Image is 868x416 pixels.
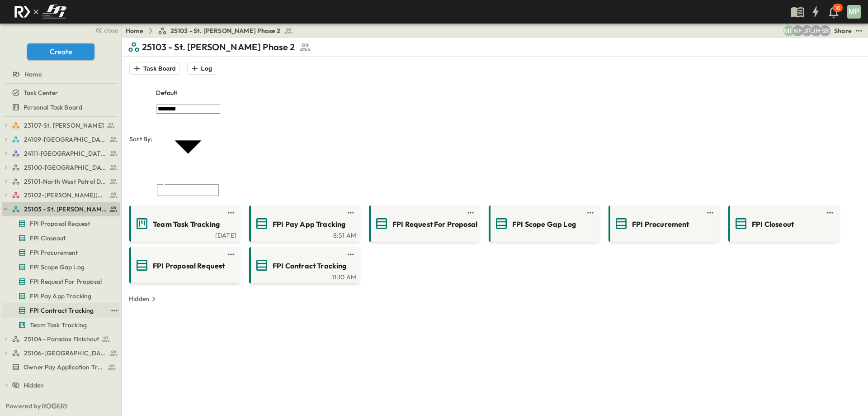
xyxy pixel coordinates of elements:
span: 25101-North West Patrol Division [24,177,107,186]
button: test [226,207,236,218]
span: Home [24,70,42,79]
span: FPI Procurement [632,219,689,230]
span: 25106-St. Andrews Parking Lot [24,349,107,358]
div: 24109-St. Teresa of Calcutta Parish Halltest [2,132,120,147]
div: Personal Task Boardtest [2,100,120,115]
a: FPI Proposal Request [2,217,118,230]
a: 24111-[GEOGRAPHIC_DATA] [12,147,118,160]
div: FPI Request For Proposaltest [2,274,120,289]
div: 25103 - St. [PERSON_NAME] Phase 2test [2,202,120,216]
div: Jose Hurtado (jhurtado@fpibuilders.com) [811,25,821,36]
div: Share [834,26,852,35]
div: FPI Contract Trackingtest [2,303,120,318]
a: Owner Pay Application Tracking [2,361,118,373]
button: test [465,207,476,218]
p: Default [156,88,177,97]
a: FPI Procurement [610,216,716,231]
a: 25103 - St. [PERSON_NAME] Phase 2 [158,26,293,35]
button: test [825,207,835,218]
span: Owner Pay Application Tracking [24,363,104,372]
button: Task Board [129,62,180,75]
p: Hidden [129,294,149,303]
span: FPI Request For Proposal [30,277,102,286]
a: 24109-St. Teresa of Calcutta Parish Hall [12,133,118,146]
a: 25100-Vanguard Prep School [12,161,118,174]
button: test [345,249,356,260]
span: FPI Closeout [752,219,794,230]
a: Home [126,26,143,35]
span: Team Task Tracking [153,219,220,230]
span: Team Task Tracking [30,320,87,330]
a: Team Task Tracking [131,216,236,231]
a: FPI Scope Gap Log [491,216,596,231]
a: Home [2,68,118,81]
span: 25103 - St. [PERSON_NAME] Phase 2 [24,205,107,214]
a: 25101-North West Patrol Division [12,175,118,188]
a: FPI Procurement [2,246,118,259]
span: 25103 - St. [PERSON_NAME] Phase 2 [170,26,281,35]
span: FPI Closeout [30,234,66,243]
a: FPI Scope Gap Log [2,261,118,273]
a: FPI Closeout [2,232,118,244]
a: 25103 - St. [PERSON_NAME] Phase 2 [12,203,118,215]
span: FPI Request For Proposal [392,219,477,230]
img: c8d7d1ed905e502e8f77bf7063faec64e13b34fdb1f2bdd94b0e311fc34f8000.png [11,2,70,21]
button: MP [846,4,862,19]
a: FPI Closeout [730,216,835,231]
div: 25104 - Paradox Finishouttest [2,332,120,346]
nav: breadcrumbs [126,26,298,35]
span: FPI Contract Tracking [273,261,347,271]
a: FPI Contract Tracking [251,258,356,273]
span: 25104 - Paradox Finishout [24,335,99,344]
button: test [585,207,596,218]
div: 24111-[GEOGRAPHIC_DATA]test [2,146,120,161]
div: MP [847,5,861,19]
button: Create [27,43,94,60]
span: FPI Procurement [30,248,78,257]
button: test [854,25,864,36]
div: 25106-St. Andrews Parking Lottest [2,346,120,360]
a: Personal Task Board [2,101,118,114]
div: FPI Closeouttest [2,231,120,245]
a: 11:10 AM [251,273,356,280]
a: 23107-St. [PERSON_NAME] [12,119,118,132]
a: FPI Request For Proposal [371,216,476,231]
span: FPI Contract Tracking [30,306,94,315]
a: 25106-St. Andrews Parking Lot [12,347,118,359]
p: 10 [835,5,840,12]
a: 25102-Christ The Redeemer Anglican Church [12,189,118,201]
div: 25100-Vanguard Prep Schooltest [2,160,120,175]
span: FPI Proposal Request [153,261,225,271]
div: FPI Pay App Trackingtest [2,289,120,303]
button: test [705,207,716,218]
button: Hidden [125,292,162,305]
p: 25103 - St. [PERSON_NAME] Phase 2 [142,41,295,53]
a: [DATE] [131,231,236,238]
span: 25102-Christ The Redeemer Anglican Church [24,191,107,200]
div: 25102-Christ The Redeemer Anglican Churchtest [2,188,120,202]
div: Monica Pruteanu (mpruteanu@fpibuilders.com) [783,25,794,36]
button: test [226,249,236,260]
div: Team Task Trackingtest [2,318,120,332]
span: FPI Scope Gap Log [512,219,576,230]
div: FPI Scope Gap Logtest [2,260,120,274]
div: FPI Proposal Requesttest [2,216,120,231]
a: 25104 - Paradox Finishout [12,333,118,345]
div: 23107-St. [PERSON_NAME]test [2,118,120,133]
span: FPI Pay App Tracking [273,219,345,230]
button: test [109,305,120,316]
span: FPI Proposal Request [30,219,90,228]
div: Sterling Barnett (sterling@fpibuilders.com) [820,25,830,36]
button: Log [187,62,216,75]
span: 23107-St. [PERSON_NAME] [24,121,104,130]
span: FPI Scope Gap Log [30,263,85,272]
span: Personal Task Board [24,103,82,112]
button: test [345,207,356,218]
div: Owner Pay Application Trackingtest [2,360,120,374]
a: 8:51 AM [251,231,356,238]
div: Default [156,82,220,104]
span: Hidden [24,381,44,390]
span: Task Center [24,88,58,97]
